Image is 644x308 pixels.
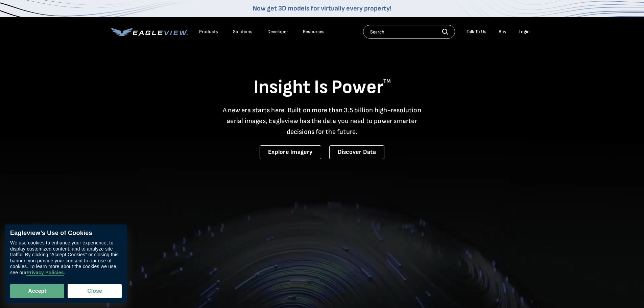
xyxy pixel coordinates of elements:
[499,29,506,35] a: Buy
[383,78,391,85] sup: TM
[519,29,530,35] div: Login
[26,270,64,276] a: Privacy Policies
[253,4,391,13] a: Now get 3D models for virtually every property!
[10,240,122,276] div: We use cookies to enhance your experience, to display customized content, and to analyze site tra...
[267,29,288,35] a: Developer
[111,76,533,99] h1: Insight Is Power
[68,284,122,298] button: Close
[233,29,253,35] div: Solutions
[329,145,384,159] a: Discover Data
[467,29,486,35] div: Talk To Us
[303,29,325,35] div: Resources
[10,284,64,298] button: Accept
[199,29,218,35] div: Products
[219,105,426,137] p: A new era starts here. Built on more than 3.5 billion high-resolution aerial images, Eagleview ha...
[260,145,321,159] a: Explore Imagery
[10,230,122,237] div: Eagleview’s Use of Cookies
[363,25,455,39] input: Search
